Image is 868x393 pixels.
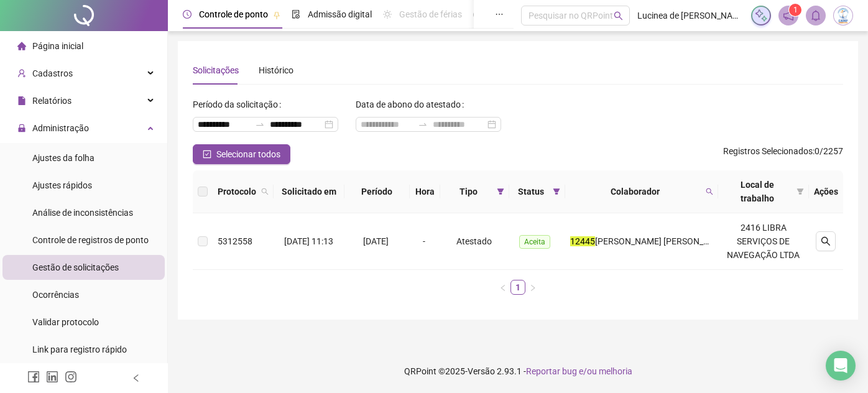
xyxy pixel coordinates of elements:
span: filter [794,175,806,208]
li: Próxima página [525,280,540,295]
li: 1 [510,280,525,295]
span: [PERSON_NAME] [PERSON_NAME] [595,236,730,246]
mark: 12445 [570,236,595,246]
span: right [529,284,537,292]
span: Cadastros [32,68,73,78]
span: filter [553,188,560,195]
span: search [614,11,623,21]
td: 2416 LIBRA SERVIÇOS DE NAVEGAÇÃO LTDA [718,213,809,270]
span: Versão [468,366,495,376]
span: Gestão de férias [399,9,462,19]
span: Ajustes da folha [32,153,95,163]
span: lock [17,124,26,132]
span: ellipsis [495,10,504,19]
span: Status [514,185,548,198]
span: Controle de registros de ponto [32,235,149,245]
span: Controle de ponto [199,9,268,19]
span: Registros Selecionados [723,146,813,156]
span: Colaborador [570,185,701,198]
span: Análise de inconsistências [32,208,133,218]
span: facebook [27,371,40,383]
button: Selecionar todos [193,144,290,164]
span: search [259,182,271,201]
span: to [255,119,265,129]
div: Solicitações [193,63,239,77]
span: - [423,236,425,246]
span: sun [383,10,392,19]
span: filter [796,188,804,195]
span: 5312558 [218,236,252,246]
span: search [261,188,269,195]
span: search [703,182,716,201]
span: 1 [793,6,798,14]
span: to [418,119,428,129]
span: Relatórios [32,96,72,106]
span: filter [494,182,507,201]
button: right [525,280,540,295]
span: Ocorrências [32,290,79,300]
span: linkedin [46,371,58,383]
span: home [17,42,26,50]
span: clock-circle [183,10,192,19]
span: file [17,96,26,105]
label: Período da solicitação [193,95,286,114]
span: : 0 / 2257 [723,144,843,164]
span: instagram [65,371,77,383]
span: left [499,284,507,292]
span: Atestado [456,236,492,246]
div: Ações [814,185,838,198]
span: filter [497,188,504,195]
li: Página anterior [496,280,510,295]
span: swap-right [418,119,428,129]
sup: 1 [789,4,801,16]
span: Gestão de solicitações [32,262,119,272]
footer: QRPoint © 2025 - 2.93.1 - [168,349,868,393]
span: left [132,374,141,382]
span: Tipo [445,185,492,198]
span: Protocolo [218,185,256,198]
span: Ajustes rápidos [32,180,92,190]
div: Open Intercom Messenger [826,351,856,381]
span: check-square [203,150,211,159]
span: Selecionar todos [216,147,280,161]
span: bell [810,10,821,21]
span: Lucinea de [PERSON_NAME] Far - [GEOGRAPHIC_DATA] [637,9,744,22]
span: Validar protocolo [32,317,99,327]
img: 83834 [834,6,852,25]
label: Data de abono do atestado [356,95,469,114]
span: Aceita [519,235,550,249]
button: left [496,280,510,295]
span: Local de trabalho [723,178,792,205]
th: Solicitado em [274,170,344,213]
span: swap-right [255,119,265,129]
span: Página inicial [32,41,83,51]
img: sparkle-icon.fc2bf0ac1784a2077858766a79e2daf3.svg [754,9,768,22]
span: [DATE] 11:13 [284,236,333,246]
span: Admissão digital [308,9,372,19]
th: Período [344,170,410,213]
span: notification [783,10,794,21]
span: [DATE] [363,236,389,246]
span: search [821,236,831,246]
div: Histórico [259,63,293,77]
th: Hora [410,170,440,213]
span: Reportar bug e/ou melhoria [526,366,632,376]
a: 1 [511,280,525,294]
span: pushpin [273,11,280,19]
span: Link para registro rápido [32,344,127,354]
span: dashboard [473,10,482,19]
span: file-done [292,10,300,19]
span: filter [550,182,563,201]
span: search [706,188,713,195]
span: Administração [32,123,89,133]
span: user-add [17,69,26,78]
